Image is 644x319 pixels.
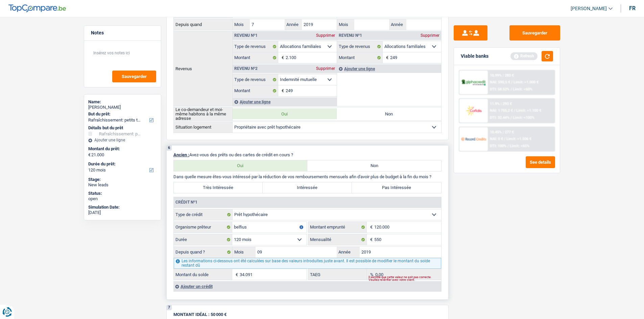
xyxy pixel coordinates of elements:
[419,33,441,37] div: Supprimer
[302,19,337,30] input: AAAA
[308,269,367,280] label: TAEG
[173,312,226,317] span: MONTANT IDÉAL : 50 000 €
[565,3,613,14] a: [PERSON_NAME]
[233,108,337,119] label: Oui
[510,87,512,91] span: /
[233,52,278,63] label: Montant
[88,177,157,182] div: Stage:
[88,161,156,167] label: Durée du prêt:
[367,222,374,233] span: €
[173,281,441,291] div: Ajouter un crédit
[337,52,383,63] label: Montant
[285,19,302,30] label: Année
[513,115,534,120] span: Limit: <100%
[233,247,256,258] label: Mois
[367,234,374,245] span: €
[490,130,514,134] div: 10.45% | 277 €
[511,80,512,84] span: /
[88,125,157,131] div: Détails but du prêt
[233,41,278,52] label: Type de revenus
[233,98,337,106] div: Ajouter une ligne
[490,137,503,141] span: NAI: 0 €
[173,107,232,121] th: Le co-demandeur et moi-même habitons à la même adresse
[173,152,189,157] span: Ancien :
[233,67,259,71] div: Revenu nº2
[250,19,285,30] input: MM
[629,5,636,11] div: fr
[406,19,441,30] input: AAAA
[91,30,154,36] h5: Notes
[174,247,233,258] label: Depuis quand ?
[88,105,157,110] div: [PERSON_NAME]
[233,74,278,85] label: Type de revenus
[173,19,232,30] th: Depuis quand
[490,80,510,84] span: NAI: 590,5 €
[510,144,529,148] span: Limit: <65%
[490,108,513,113] span: NAI: 1 755,2 €
[514,108,515,113] span: /
[490,144,506,148] span: DTI: 100%
[173,122,232,133] th: Situation logement
[88,99,157,105] div: Name:
[278,52,286,63] span: €
[122,74,147,79] span: Sauvegarder
[490,102,512,106] div: 11.9% | 293 €
[504,137,505,141] span: /
[513,87,532,91] span: Limit: <60%
[506,137,531,141] span: Limit: >1.506 €
[88,138,157,142] div: Ajouter une ligne
[88,111,156,117] label: But du prêt:
[8,4,66,12] img: TopCompare Logo
[337,247,360,258] label: Année
[173,174,442,179] p: Dans quelle mesure êtes-vous intéressé par la réduction de vos remboursements mensuels afin d'avo...
[308,234,367,245] label: Mensualité
[337,108,441,119] label: Non
[337,19,354,30] label: Mois
[88,210,157,215] div: [DATE]
[88,205,157,210] div: Simulation Date:
[337,41,383,52] label: Type de revenus
[461,53,488,59] div: Viable banks
[278,85,286,96] span: €
[314,67,337,71] div: Supprimer
[461,79,486,86] img: AlphaCredit
[490,73,514,78] div: 10.99% | 283 €
[167,305,172,310] div: 7
[571,6,607,11] span: [PERSON_NAME]
[510,52,538,60] div: Refresh
[233,19,250,30] label: Mois
[461,104,486,117] img: Cofidis
[174,258,441,269] div: Les informations ci-dessous ont été calculées sur base des valeurs introduites juste avant. Il es...
[514,80,539,84] span: Limit: >1.000 €
[507,144,509,148] span: /
[383,52,390,63] span: €
[256,247,337,258] input: MM
[174,269,232,280] label: Montant du solde
[112,71,156,82] button: Sauvegarder
[368,277,441,280] div: Il semble que cette valeur ne soit pas correcte. Veuillez revérifier avec votre client.
[516,108,541,113] span: Limit: >1.100 €
[352,182,441,193] label: Pas Intéressée
[337,33,364,37] div: Revenu nº1
[509,25,560,41] button: Sauvegarder
[389,19,406,30] label: Année
[88,182,157,188] div: New leads
[174,200,199,204] div: Crédit nº1
[490,87,509,91] span: DTI: 58.52%
[314,33,337,37] div: Supprimer
[174,160,308,171] label: Oui
[174,234,232,245] label: Durée
[88,196,157,202] div: open
[173,152,442,157] p: Avez-vous des prêts ou des cartes de crédit en cours ?
[354,19,389,30] input: MM
[174,222,232,233] label: Organisme prêteur
[88,152,91,158] span: €
[510,115,512,120] span: /
[461,133,486,145] img: Record Credits
[308,222,367,233] label: Montant emprunté
[174,182,263,193] label: Très Intéressée
[167,145,172,151] div: 6
[233,85,278,96] label: Montant
[263,182,352,193] label: Intéressée
[232,269,240,280] span: €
